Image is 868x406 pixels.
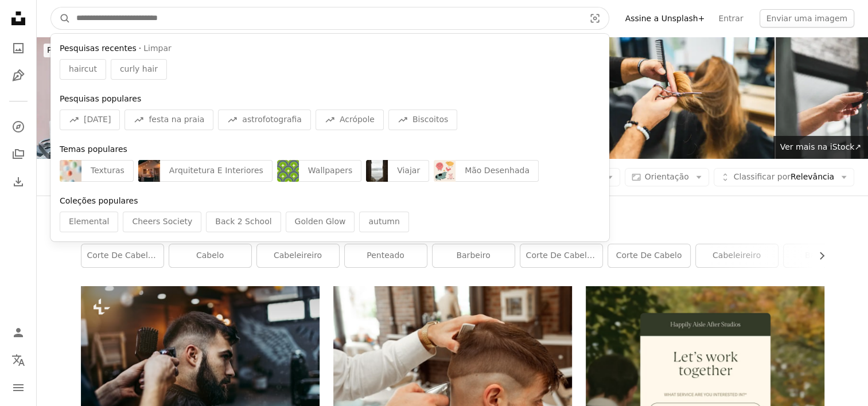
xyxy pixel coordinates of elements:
[81,160,134,182] div: Texturas
[84,114,111,126] span: [DATE]
[645,172,689,181] span: Orientação
[734,172,791,181] span: Classificar por
[143,43,172,54] button: Limpar
[7,321,30,344] a: Entrar / Cadastrar-se
[286,212,355,232] div: Golden Glow
[242,114,302,126] span: astrofotografia
[81,244,164,267] a: corte de cabelo masculino
[711,9,750,28] a: Entrar
[47,45,200,54] span: Pesquise imagens premium na iStock |
[123,212,201,232] div: Cheers Society
[149,114,204,126] span: festa na praia
[257,244,339,267] a: Cabeleireiro
[760,9,854,28] button: Enviar uma imagem
[169,244,251,267] a: cabelo
[333,360,572,370] a: homem na camisa social branca cortando o cabelo do homem
[60,43,137,54] span: Pesquisas recentes
[7,115,30,138] a: Explorar
[7,170,30,193] a: Histórico de downloads
[359,212,408,232] div: autumn
[37,37,328,64] a: Pesquise imagens premium na iStock|Desconto de 20% na iStock↗
[160,160,273,182] div: Arquitetura E Interiores
[412,114,448,126] span: Biscoitos
[7,376,30,399] button: Menu
[591,37,774,159] img: Mulher jovem bonita que corta o cabelo
[81,360,320,370] a: Homem jovem adulto de boa aparência recebendo um estilo de cabelo e barba e tratamento de curativ...
[520,244,602,267] a: corte de cabelo mulher
[7,7,30,32] a: Início — Unsplash
[50,7,609,30] form: Pesquise conteúdo visual em todo o site
[60,43,600,54] div: ·
[138,160,160,182] img: premium_photo-1686167978316-e075293442bf
[456,160,539,182] div: Mão Desenhada
[366,160,388,182] img: photo-1758648996316-87e3b12f1482
[696,244,778,267] a: cabeleireiro
[625,168,709,186] button: Orientação
[299,160,361,182] div: Wallpapers
[60,94,141,103] span: Pesquisas populares
[811,244,824,267] button: rolar lista para a direita
[780,142,861,151] span: Ver mais na iStock ↗
[60,145,127,154] span: Temas populares
[388,160,429,182] div: Viajar
[773,136,868,159] a: Ver mais na iStock↗
[206,212,281,232] div: Back 2 School
[120,64,158,75] span: curly hair
[60,196,138,205] span: Coleções populares
[37,37,220,159] img: Cabeleireiro cuidando do cabelo de um cliente
[44,44,321,57] div: Desconto de 20% na iStock ↗
[434,160,456,182] img: premium_vector-1738857557550-07f8ae7b8745
[7,37,30,60] a: Fotos
[60,160,81,182] img: premium_photo-1746420146061-0256c1335fe4
[618,9,712,28] a: Assine a Unsplash+
[51,7,71,29] button: Pesquise na Unsplash
[7,64,30,87] a: Ilustrações
[7,143,30,166] a: Coleções
[69,64,97,75] span: haircut
[340,114,375,126] span: Acrópole
[345,244,427,267] a: penteado
[714,168,854,186] button: Classificar porRelevância
[784,244,866,267] a: barbearia
[60,212,118,232] div: Elemental
[581,7,609,29] button: Pesquisa visual
[608,244,690,267] a: Corte de cabelo
[433,244,515,267] a: barbeiro
[7,349,30,372] button: Idioma
[277,160,299,182] img: premium_vector-1727104187891-9d3ffee9ee70
[734,171,834,183] span: Relevância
